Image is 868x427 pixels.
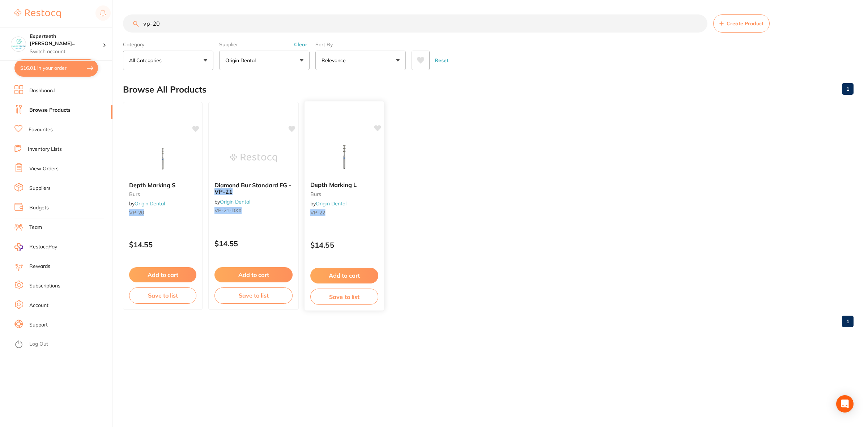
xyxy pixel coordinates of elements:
img: RestocqPay [14,243,23,251]
a: Dashboard [29,87,55,94]
a: Budgets [29,204,49,212]
button: Save to list [129,287,196,303]
p: All Categories [129,57,165,64]
span: Depth Marking L [310,181,357,188]
img: Diamond Bur Standard FG - VP-21 [230,140,277,176]
img: Depth Marking S [139,140,186,176]
a: RestocqPay [14,243,57,251]
span: by [129,200,165,207]
span: RestocqPay [29,243,57,251]
span: Diamond Bur Standard FG - [214,182,291,189]
img: Depth Marking L [320,139,368,176]
span: by [214,198,250,205]
p: $14.55 [310,241,378,249]
em: VP-21 [214,188,233,195]
button: Add to cart [310,268,378,283]
a: 1 [842,82,854,96]
button: Clear [292,41,310,48]
img: Experteeth Eastwood West [11,37,26,51]
a: Origin Dental [316,200,346,207]
a: Suppliers [29,185,51,192]
button: Relevance [315,51,406,70]
a: Support [29,321,48,329]
img: Restocq Logo [14,9,61,18]
label: Sort By [315,41,406,48]
label: Supplier [219,41,310,48]
p: $14.55 [129,240,196,249]
a: Subscriptions [29,282,60,290]
em: VP-22 [310,209,325,216]
span: by [310,200,346,207]
button: Add to cart [129,267,196,282]
a: 1 [842,314,854,329]
a: Inventory Lists [28,146,62,153]
small: burs [310,191,378,197]
span: Create Product [727,21,763,26]
a: View Orders [29,165,59,172]
button: Add to cart [214,267,293,282]
a: Restocq Logo [14,5,61,22]
button: All Categories [123,51,213,70]
button: $16.01 in your order [14,59,98,77]
em: VP-20 [129,209,144,216]
div: Open Intercom Messenger [836,395,854,413]
a: Team [29,224,42,231]
a: Origin Dental [135,200,165,207]
b: Depth Marking L [310,182,378,188]
b: Diamond Bur Standard FG - VP-21 [214,182,293,195]
button: Create Product [713,14,770,33]
a: Origin Dental [220,198,250,205]
p: Origin Dental [225,57,259,64]
a: Log Out [29,341,48,348]
span: Depth Marking S [129,182,175,189]
button: Log Out [14,339,110,350]
b: Depth Marking S [129,182,196,188]
label: Category [123,41,213,48]
input: Search Products [123,14,707,33]
button: Origin Dental [219,51,310,70]
p: $14.55 [214,239,293,248]
a: Account [29,302,48,309]
small: burs [129,191,196,197]
h4: Experteeth Eastwood West [30,33,103,47]
p: Switch account [30,48,103,55]
a: Favourites [29,126,53,133]
button: Save to list [214,287,293,303]
h2: Browse All Products [123,85,207,95]
em: VP-21-DXX [214,207,242,214]
a: Browse Products [29,107,71,114]
a: Rewards [29,263,50,270]
button: Reset [433,51,451,70]
p: Relevance [322,57,349,64]
button: Save to list [310,289,378,305]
